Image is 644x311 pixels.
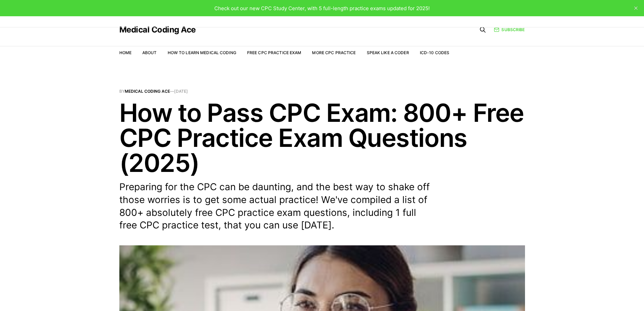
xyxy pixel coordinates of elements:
[119,181,430,232] p: Preparing for the CPC can be daunting, and the best way to shake off those worries is to get some...
[119,89,525,93] span: By —
[168,50,236,55] a: How to Learn Medical Coding
[119,100,525,175] h1: How to Pass CPC Exam: 800+ Free CPC Practice Exam Questions (2025)
[119,26,196,34] a: Medical Coding Ace
[174,89,188,94] time: [DATE]
[125,89,170,94] a: Medical Coding Ace
[214,5,430,12] span: Check out our new CPC Study Center, with 5 full-length practice exams updated for 2025!
[312,50,356,55] a: More CPC Practice
[142,50,157,55] a: About
[420,50,449,55] a: ICD-10 Codes
[494,26,525,33] a: Subscribe
[247,50,302,55] a: Free CPC Practice Exam
[119,50,132,55] a: Home
[367,50,409,55] a: Speak Like a Coder
[534,278,644,311] iframe: portal-trigger
[630,3,641,14] button: close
